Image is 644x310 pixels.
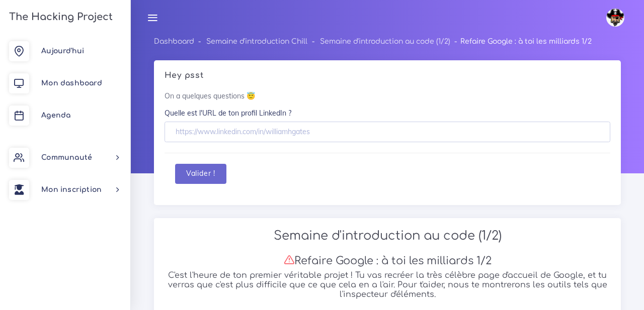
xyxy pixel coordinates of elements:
h2: Semaine d'introduction au code (1/2) [165,229,610,243]
h3: Refaire Google : à toi les milliards 1/2 [165,254,610,267]
li: Refaire Google : à toi les milliards 1/2 [450,35,592,48]
p: On a quelques questions 😇 [165,91,610,101]
input: https://www.linkedin.com/in/williamhgates [165,122,610,142]
span: Communauté [41,154,92,161]
h5: Hey psst [165,71,610,80]
h5: C'est l'heure de ton premier véritable projet ! Tu vas recréer la très célèbre page d'accueil de ... [165,271,610,299]
a: Semaine d'introduction au code (1/2) [320,38,450,45]
a: Semaine d'introduction Chill [206,38,307,45]
span: Mon dashboard [41,79,102,87]
h3: The Hacking Project [6,12,113,23]
span: Mon inscription [41,186,102,193]
label: Quelle est l'URL de ton profil LinkedIn ? [165,108,291,118]
span: Agenda [41,112,70,119]
button: Valider ! [175,164,226,184]
span: Aujourd'hui [41,47,84,55]
img: avatar [606,9,624,27]
a: Dashboard [154,38,194,45]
